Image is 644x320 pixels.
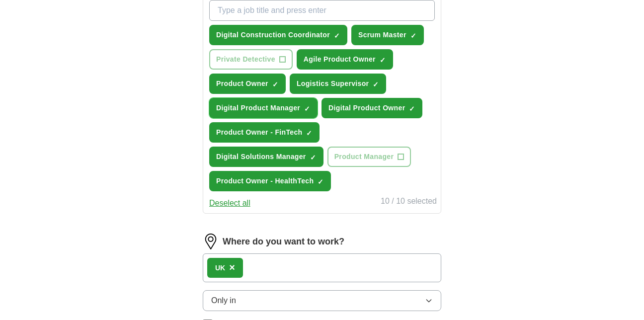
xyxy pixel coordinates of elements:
[216,103,300,113] span: Digital Product Manager
[410,32,416,40] span: ✓
[373,80,379,88] span: ✓
[297,79,369,89] span: Logistics Supervisor
[290,74,386,94] button: Logistics Supervisor✓
[203,290,441,311] button: Only in
[209,197,250,209] button: Deselect all
[322,98,422,118] button: Digital Product Owner✓
[381,195,437,209] div: 10 / 10 selected
[211,295,236,307] span: Only in
[209,49,293,70] button: Private Detective
[334,32,340,40] span: ✓
[209,98,318,118] button: Digital Product Manager✓
[358,30,406,40] span: Scrum Master
[216,79,268,89] span: Product Owner
[328,103,405,113] span: Digital Product Owner
[304,105,310,113] span: ✓
[334,152,394,162] span: Product Manager
[215,263,225,273] div: UK
[216,176,314,186] span: Product Owner - HealthTech
[272,80,278,88] span: ✓
[216,152,306,162] span: Digital Solutions Manager
[209,122,320,143] button: Product Owner - FinTech✓
[216,30,330,40] span: Digital Construction Coordinator
[209,25,347,45] button: Digital Construction Coordinator✓
[229,260,235,275] button: ×
[209,171,331,191] button: Product Owner - HealthTech✓
[380,56,386,64] span: ✓
[306,129,312,137] span: ✓
[304,54,376,65] span: Agile Product Owner
[216,54,275,65] span: Private Detective
[327,147,411,167] button: Product Manager
[409,105,415,113] span: ✓
[203,234,219,249] img: location.png
[318,178,323,186] span: ✓
[223,235,344,248] label: Where do you want to work?
[216,127,302,138] span: Product Owner - FinTech
[209,74,286,94] button: Product Owner✓
[229,262,235,273] span: ×
[209,147,323,167] button: Digital Solutions Manager✓
[351,25,424,45] button: Scrum Master✓
[310,154,316,161] span: ✓
[297,49,393,70] button: Agile Product Owner✓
